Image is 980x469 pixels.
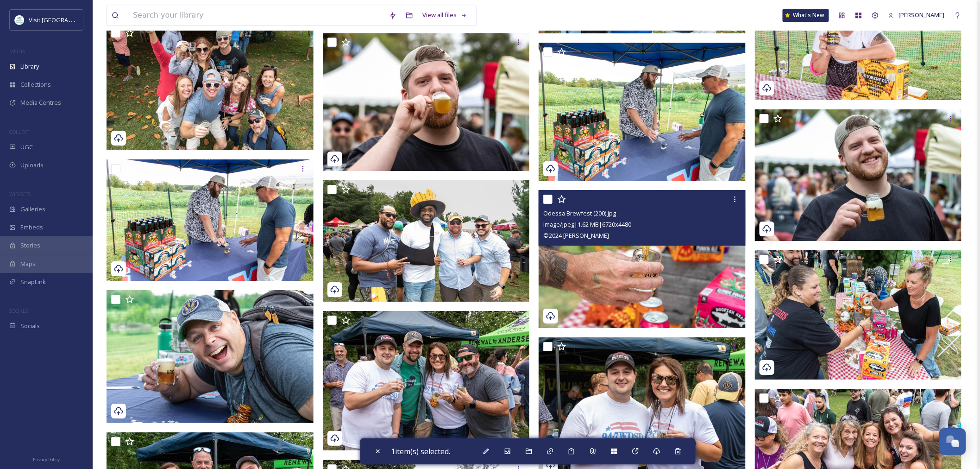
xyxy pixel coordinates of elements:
[539,43,746,181] img: Odessa Brewfest (204).jpg
[107,159,314,281] img: Odessa Brewfest (206).jpg
[9,190,31,197] span: WIDGETS
[107,290,314,423] img: Odessa Brewfest (202).jpg
[33,453,60,464] a: Privacy Policy
[33,456,60,463] span: Privacy Policy
[20,143,33,152] span: UGC
[539,190,746,328] img: Odessa Brewfest (200).jpg
[418,6,472,24] a: View all files
[20,322,40,330] span: Socials
[391,446,450,456] span: 1 item(s) selected.
[755,109,962,241] img: Odessa Brewfest (203).jpg
[20,223,43,232] span: Embeds
[755,250,962,380] img: Odessa Brewfest (199).jpg
[20,161,44,170] span: Uploads
[543,209,616,217] span: Odessa Brewfest (200).jpg
[543,231,609,240] span: © 2024 [PERSON_NAME]
[15,15,24,25] img: download%20%281%29.jpeg
[9,307,28,314] span: SOCIALS
[323,33,530,171] img: Odessa Brewfest (205).jpg
[107,24,314,150] img: Odessa Brewfest (210).jpg
[9,48,25,55] span: MEDIA
[20,205,45,214] span: Galleries
[323,311,530,450] img: Odessa Brewfest (197).jpg
[128,5,384,25] input: Search your library
[29,15,101,24] span: Visit [GEOGRAPHIC_DATA]
[323,180,530,302] img: Odessa Brewfest (201).jpg
[884,6,949,24] a: [PERSON_NAME]
[20,260,36,268] span: Maps
[939,428,966,455] button: Open Chat
[543,220,631,228] span: image/jpeg | 1.62 MB | 6720 x 4480
[20,241,40,250] span: Stories
[20,62,39,71] span: Library
[899,11,945,19] span: [PERSON_NAME]
[20,80,51,89] span: Collections
[9,128,29,135] span: COLLECT
[783,9,829,22] a: What's New
[20,98,61,107] span: Media Centres
[20,278,46,286] span: SnapLink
